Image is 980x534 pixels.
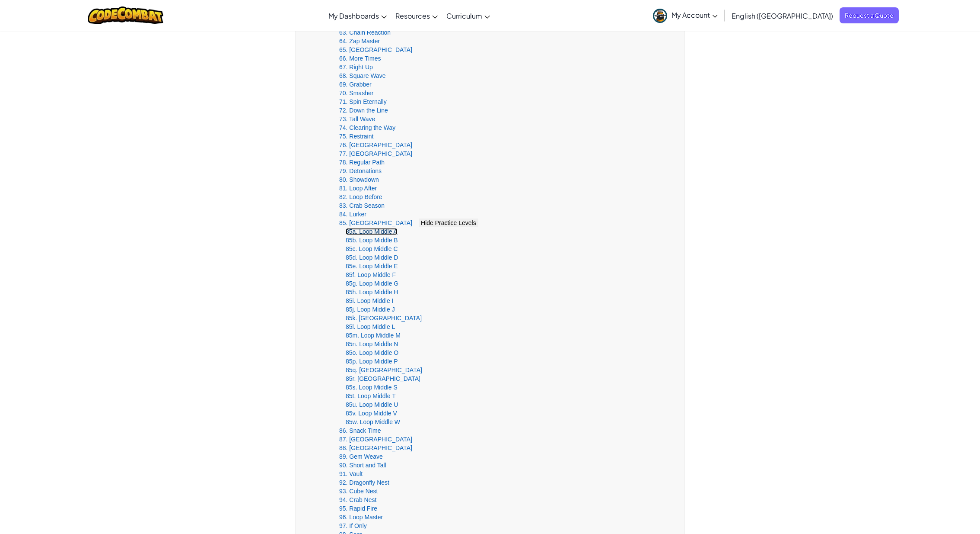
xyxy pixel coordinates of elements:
a: 85i. Loop Middle I [346,297,394,304]
a: 93. Cube Nest [339,488,378,495]
a: 74. Clearing the Way [339,124,395,131]
img: avatar [653,9,667,23]
a: 85r. [GEOGRAPHIC_DATA] [346,375,420,382]
a: 66. More Times [339,55,381,62]
a: 90. Short and Tall [339,462,386,469]
a: 85k. [GEOGRAPHIC_DATA] [346,315,422,322]
a: 67. Right Up [339,64,373,71]
span: My Account [671,10,718,19]
a: 69. Grabber [339,81,372,88]
a: 85q. [GEOGRAPHIC_DATA] [346,367,422,373]
a: 97. If Only [339,522,367,529]
a: 77. [GEOGRAPHIC_DATA] [339,150,412,157]
a: 85j. Loop Middle J [346,306,395,313]
a: 85c. Loop Middle C [346,245,398,252]
a: 64. Zap Master [339,38,380,45]
a: 85m. Loop Middle M [346,332,401,339]
a: 86. Snack Time [339,427,381,434]
a: 85w. Loop Middle W [346,418,400,425]
a: 84. Lurker [339,211,366,218]
a: 65. [GEOGRAPHIC_DATA] [339,46,412,53]
a: 85l. Loop Middle L [346,323,395,330]
a: 85g. Loop Middle G [346,280,398,287]
a: 85p. Loop Middle P [346,358,398,365]
a: 85d. Loop Middle D [346,254,398,261]
a: 85o. Loop Middle O [346,349,398,356]
a: 85v. Loop Middle V [346,410,397,417]
a: 85e. Loop Middle E [346,263,398,270]
a: Resources [391,4,442,27]
a: 76. [GEOGRAPHIC_DATA] [339,142,412,148]
a: 70. Smasher [339,90,373,97]
a: 81. Loop After [339,185,377,192]
button: Hide Practice Levels [419,219,478,227]
a: 94. Crab Nest [339,496,376,503]
a: 68. Square Wave [339,72,386,79]
span: English ([GEOGRAPHIC_DATA]) [732,11,833,20]
a: 79. Detonations [339,167,382,174]
a: 75. Restraint [339,133,373,140]
span: Curriculum [446,11,482,20]
a: 88. [GEOGRAPHIC_DATA] [339,444,412,451]
span: Resources [395,11,430,20]
a: English ([GEOGRAPHIC_DATA]) [727,4,837,27]
a: 71. Spin Eternally [339,98,387,105]
a: 82. Loop Before [339,193,382,200]
a: 85n. Loop Middle N [346,341,398,347]
span: Hide Practice Levels [421,219,476,226]
a: 85b. Loop Middle B [346,237,398,244]
a: 83. Crab Season [339,202,385,209]
a: 72. Down the Line [339,107,388,114]
a: 85a. Loop Middle A [346,228,398,235]
a: 95. Rapid Fire [339,505,377,512]
a: 89. Gem Weave [339,453,383,460]
a: My Account [649,2,722,29]
a: 85s. Loop Middle S [346,384,398,391]
a: 85f. Loop Middle F [346,271,396,278]
a: 80. Showdown [339,176,379,183]
a: 73. Tall Wave [339,116,375,122]
a: 96. Loop Master [339,514,383,521]
a: 63. Chain Reaction [339,29,391,36]
a: Curriculum [442,4,494,27]
img: CodeCombat logo [88,6,163,24]
a: 85t. Loop Middle T [346,392,396,399]
a: 87. [GEOGRAPHIC_DATA] [339,436,412,443]
a: 85h. Loop Middle H [346,289,398,296]
span: My Dashboards [328,11,379,20]
a: Request a Quote [840,7,899,23]
a: 78. Regular Path [339,159,385,166]
a: 92. Dragonfly Nest [339,479,389,486]
a: 85. [GEOGRAPHIC_DATA] [339,219,412,226]
a: My Dashboards [324,4,391,27]
a: 91. Vault [339,470,363,477]
a: 85u. Loop Middle U [346,401,398,408]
